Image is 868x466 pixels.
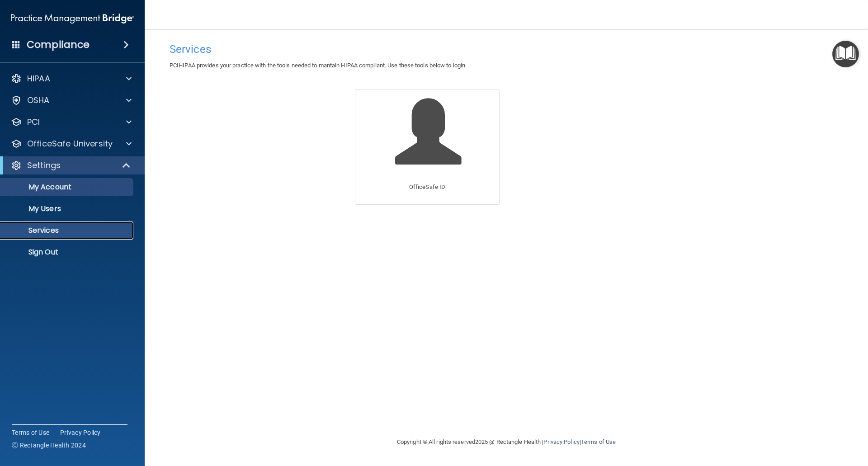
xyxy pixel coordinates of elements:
a: Terms of Use [12,428,49,437]
a: OSHA [11,95,132,106]
p: OSHA [27,95,50,106]
a: OfficeSafe University [11,138,132,149]
p: Sign Out [6,248,129,257]
span: PCIHIPAA provides your practice with the tools needed to mantain HIPAA compliant. Use these tools... [170,62,467,69]
a: Privacy Policy [60,428,101,437]
a: Settings [11,160,131,171]
p: OfficeSafe ID [409,182,445,193]
span: Ⓒ Rectangle Health 2024 [12,441,86,450]
p: Services [6,226,129,235]
p: OfficeSafe University [27,138,113,149]
p: My Users [6,204,129,213]
p: My Account [6,183,129,192]
a: Terms of Use [581,438,616,445]
p: HIPAA [27,73,50,84]
p: Settings [27,160,61,171]
h4: Compliance [27,38,90,51]
img: PMB logo [11,9,134,28]
p: PCI [27,117,40,127]
a: HIPAA [11,73,132,84]
a: PCI [11,117,132,127]
h4: Services [170,43,843,55]
div: Copyright © All rights reserved 2025 @ Rectangle Health | | [341,428,671,457]
button: Open Resource Center [832,41,859,67]
a: OfficeSafe ID [355,89,500,204]
a: Privacy Policy [543,438,579,445]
